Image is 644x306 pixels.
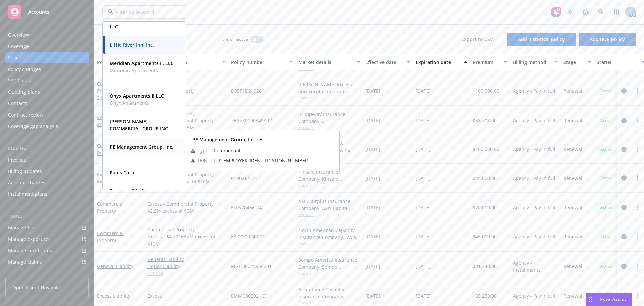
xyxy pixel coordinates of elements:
[231,59,285,66] div: Policy number
[147,226,226,233] a: Commercial Property
[231,117,273,124] span: 7EA7XP1003498-01
[5,98,89,109] a: Contacts
[8,30,29,40] div: Overview
[620,87,628,95] a: circleInformation
[633,203,641,211] a: more
[110,93,164,99] strong: Onyx Apartments II LLC
[97,81,137,108] a: Commercial Property
[365,87,380,94] span: [DATE]
[633,262,641,270] a: more
[5,145,89,152] div: Billing
[473,204,497,211] span: $70,000.00
[147,270,226,277] a: 1 more
[413,54,470,70] button: Expiration date
[8,75,31,86] div: SSC Cases
[231,175,262,182] span: 0100264371-1
[473,59,500,66] div: Premium
[5,87,89,97] a: Quoting plans
[5,257,89,267] a: Manage claims
[5,64,89,75] a: Policy changes
[110,144,173,150] strong: PE Management Group, Inc.
[5,52,89,63] a: Policies
[586,293,632,306] button: Nova Assist
[231,263,272,270] span: MGH30045956201
[147,110,226,117] a: Commercial Property
[590,36,625,42] span: Add BOR policy
[416,263,431,270] span: [DATE]
[147,256,226,263] a: General Liability
[298,198,360,212] div: AXIS Surplus Insurance Company, AXIS Capital, Amwins
[8,87,40,97] div: Quoting plans
[28,9,49,15] span: Accounts
[298,227,360,241] div: North American Capacity Insurance Company, Swiss Re, Amwins
[298,286,360,300] div: Acceptance Casualty Insurance Company, Acceptance Indemnity Insurance Company, Amwins
[5,189,89,200] a: Installment plans
[5,3,89,21] a: Accounts
[633,117,641,125] a: more
[97,171,132,185] span: - Excess Property
[147,87,226,94] a: Commercial Property
[5,213,89,220] div: Tools
[97,114,124,127] a: Commercial Property
[12,284,62,291] span: Open Client Navigator
[365,292,380,299] span: [DATE]
[8,177,45,188] div: Account charges
[470,54,510,70] button: Premium
[298,168,360,182] div: Kinsale Insurance Company, Kinsale Insurance, Amwins
[620,203,628,211] a: circleInformation
[633,87,641,95] a: more
[147,233,226,247] a: Excess - $4.701637M excess of $10M
[416,146,431,153] span: [DATE]
[513,204,555,211] span: Agency - Pay in full
[416,117,431,124] span: [DATE]
[8,121,58,132] div: Coverage gap analysis
[599,88,613,94] span: Active
[110,60,174,67] strong: Meridian Apartments II, LLC
[8,245,52,256] div: Manage certificates
[620,233,628,241] a: circleInformation
[298,95,360,101] span: Show all
[563,263,582,270] span: Renewal
[363,54,413,70] button: Effective date
[473,175,497,182] span: $45,000.00
[298,182,360,188] span: Show all
[365,59,403,66] div: Effective date
[298,241,360,247] span: Show all
[599,175,613,181] span: Active
[298,59,353,66] div: Market details
[513,59,550,66] div: Billing method
[507,33,576,46] button: Add historical policy
[555,7,561,13] div: 13
[599,263,613,269] span: Active
[5,268,89,279] a: Manage BORs
[594,5,608,19] a: Search
[579,33,636,46] button: Add BOR policy
[8,110,43,120] div: Contract review
[5,121,89,132] a: Coverage gap analysis
[8,166,42,177] div: Billing updates
[365,204,380,211] span: [DATE]
[8,257,42,267] div: Manage claims
[416,233,431,240] span: [DATE]
[510,54,560,70] button: Billing method
[231,292,268,299] span: EMM0002021 01
[110,67,174,74] span: Meridian Apartments
[599,204,613,210] span: Active
[450,33,504,46] button: Export to CSV
[110,118,168,132] strong: [PERSON_NAME] COMMERCIAL GROUP INC
[8,268,40,279] div: Manage BORs
[5,75,89,86] a: SSC Cases
[5,245,89,256] a: Manage certificates
[94,54,145,70] button: Policy details
[5,177,89,188] a: Account charges
[416,204,431,211] span: [DATE]
[97,143,124,156] a: Commercial Property
[214,157,334,164] span: [US_EMPLOYER_IDENTIFICATION_NUMBER]
[518,36,565,42] span: Add historical policy
[633,292,641,300] a: more
[5,166,89,177] a: Billing updates
[298,270,360,276] span: Show all
[513,175,555,182] span: Agency - Pay in full
[563,146,582,153] span: Renewal
[298,81,360,95] div: [PERSON_NAME] Excess and Surplus Insurance, Inc., [PERSON_NAME] Group, AmWins Insurance Brokerage...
